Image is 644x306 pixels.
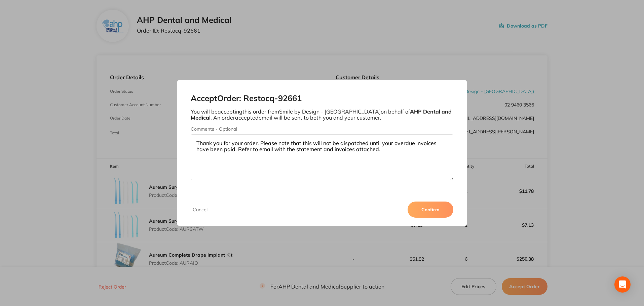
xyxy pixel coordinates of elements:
[191,94,454,103] h2: Accept Order: Restocq- 92661
[408,202,453,218] button: Confirm
[191,108,452,121] b: AHP Dental and Medical
[191,134,454,180] textarea: Thank you for your order. Please note that this will not be dispatched until your overdue invoice...
[614,276,631,293] div: Open Intercom Messenger
[191,108,454,121] p: You will be accepting this order from Smile by Design - [GEOGRAPHIC_DATA] on behalf of . An order...
[191,126,454,132] label: Comments - Optional
[191,207,210,213] button: Cancel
